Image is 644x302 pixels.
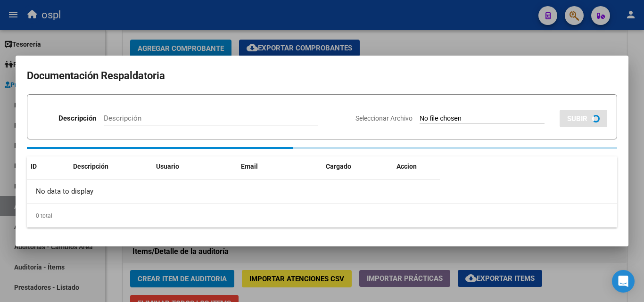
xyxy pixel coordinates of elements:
datatable-header-cell: Email [237,156,322,177]
div: 0 total [27,204,617,228]
span: Email [241,163,258,170]
datatable-header-cell: Accion [393,156,440,177]
div: No data to display [27,180,440,204]
button: SUBIR [560,110,607,127]
datatable-header-cell: ID [27,156,69,177]
span: Seleccionar Archivo [355,114,413,122]
span: SUBIR [567,114,587,123]
span: Usuario [156,163,179,170]
span: ID [31,163,37,170]
p: Descripción [58,113,96,124]
datatable-header-cell: Usuario [152,156,237,177]
span: Descripción [73,163,108,170]
span: Cargado [326,163,351,170]
h2: Documentación Respaldatoria [27,67,617,85]
datatable-header-cell: Descripción [69,156,152,177]
span: Accion [396,163,417,170]
datatable-header-cell: Cargado [322,156,393,177]
div: Open Intercom Messenger [612,270,635,293]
